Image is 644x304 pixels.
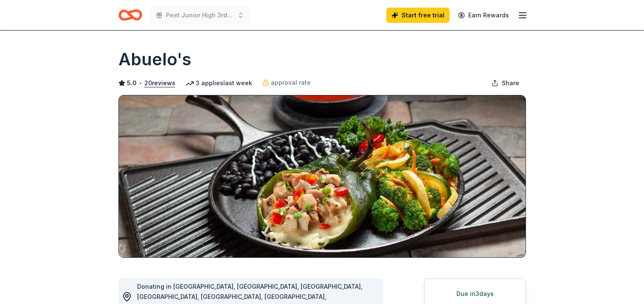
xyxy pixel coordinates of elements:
div: Due in 3 days [435,289,515,299]
button: Share [485,75,526,92]
span: approval rate [271,78,311,88]
a: Home [118,5,142,25]
span: Peet Junior High 3rd Annual Hispanic Heritage Night [166,10,234,20]
a: Earn Rewards [453,8,514,23]
div: 3 applies last week [186,78,252,88]
h1: Abuelo's [118,47,191,71]
span: • [139,80,142,86]
a: Start free trial [386,8,450,23]
button: 20reviews [144,78,175,88]
img: Image for Abuelo's [119,95,526,257]
button: Peet Junior High 3rd Annual Hispanic Heritage Night [149,7,251,24]
span: 5.0 [127,78,137,88]
span: Share [502,78,519,88]
a: approval rate [262,78,311,88]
